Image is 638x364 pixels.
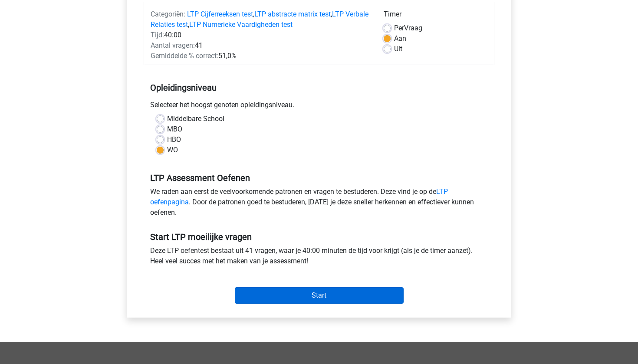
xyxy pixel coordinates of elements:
a: LTP Cijferreeksen test [187,10,253,18]
span: Categoriën: [151,10,185,18]
a: LTP Numerieke Vaardigheden test [189,20,293,29]
div: , , , [144,9,377,30]
label: Aan [394,33,406,44]
label: Vraag [394,23,422,33]
a: LTP abstracte matrix test [254,10,331,18]
label: Middelbare School [167,114,224,124]
label: WO [167,145,178,155]
h5: Start LTP moeilijke vragen [150,232,488,242]
input: Start [235,287,404,304]
div: 41 [144,40,377,51]
div: We raden aan eerst de veelvoorkomende patronen en vragen te bestuderen. Deze vind je op de . Door... [144,187,494,221]
div: Timer [384,9,487,23]
div: Deze LTP oefentest bestaat uit 41 vragen, waar je 40:00 minuten de tijd voor krijgt (als je de ti... [144,246,494,270]
label: MBO [167,124,182,134]
h5: Opleidingsniveau [150,79,488,96]
h5: LTP Assessment Oefenen [150,173,488,183]
label: Uit [394,44,402,54]
div: 51,0% [144,51,377,61]
span: Tijd: [151,31,164,39]
span: Per [394,24,404,32]
div: 40:00 [144,30,377,40]
div: Selecteer het hoogst genoten opleidingsniveau. [144,100,494,114]
span: Aantal vragen: [151,41,195,49]
span: Gemiddelde % correct: [151,52,218,60]
label: HBO [167,134,181,145]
